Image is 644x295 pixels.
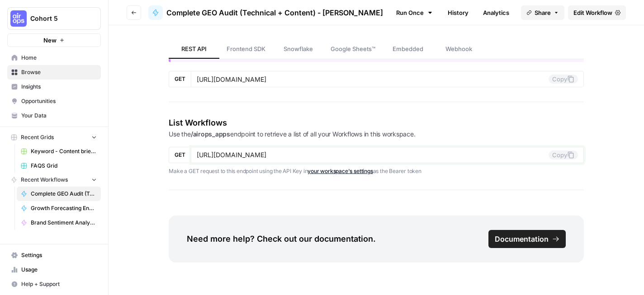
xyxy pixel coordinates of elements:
[7,7,101,30] button: Workspace: Cohort 5
[383,40,433,59] a: Embedded
[7,33,101,47] button: New
[31,147,97,155] span: Keyword - Content brief - Article (Airops builders) - [PERSON_NAME]
[17,159,101,173] a: FAQS Grid
[284,44,313,53] span: Snowflake
[21,68,97,76] span: Browse
[323,40,383,59] a: Google Sheets™
[21,266,97,274] span: Usage
[21,112,97,120] span: Your Data
[393,44,423,53] span: Embedded
[166,7,383,18] span: Complete GEO Audit (Technical + Content) - [PERSON_NAME]
[17,215,101,230] a: Brand Sentiment Analysis - [PERSON_NAME]
[549,75,578,84] button: Copy
[21,83,97,91] span: Insights
[181,44,207,53] span: REST API
[169,129,583,140] p: Use the endpoint to retrieve a list of all your Workflows in this workspace.
[521,5,564,20] button: Share
[433,40,484,59] a: Webhook
[7,94,101,108] a: Opportunities
[175,75,185,83] span: GET
[31,162,97,170] span: FAQS Grid
[21,133,54,141] span: Recent Grids
[7,131,101,144] button: Recent Grids
[21,251,97,259] span: Settings
[478,5,515,20] a: Analytics
[7,262,101,277] a: Usage
[21,280,97,288] span: Help + Support
[169,215,583,262] div: Need more help? Check out our documentation.
[549,150,578,159] button: Copy
[227,44,265,53] span: Frontend SDK
[30,14,85,23] span: Cohort 5
[31,219,97,227] span: Brand Sentiment Analysis - [PERSON_NAME]
[7,80,101,94] a: Insights
[445,44,472,53] span: Webhook
[191,130,230,138] strong: /airops_apps
[21,176,68,184] span: Recent Workflows
[7,51,101,65] a: Home
[43,36,57,45] span: New
[535,8,551,17] span: Share
[308,168,373,174] a: your workspace's settings
[273,40,323,59] a: Snowflake
[7,248,101,262] a: Settings
[175,151,185,159] span: GET
[495,234,549,244] span: Documentation
[169,167,583,176] p: Make a GET request to this endpoint using the API Key in as the Bearer token
[442,5,474,20] a: History
[31,190,97,198] span: Complete GEO Audit (Technical + Content) - [PERSON_NAME]
[17,201,101,215] a: Growth Forecasting Engine
[219,40,273,59] a: Frontend SDK
[17,144,101,159] a: Keyword - Content brief - Article (Airops builders) - [PERSON_NAME]
[488,230,566,248] a: Documentation
[169,40,219,59] a: REST API
[390,5,439,20] a: Run Once
[148,5,383,20] a: Complete GEO Audit (Technical + Content) - [PERSON_NAME]
[31,204,97,212] span: Growth Forecasting Engine
[7,173,101,187] button: Recent Workflows
[573,8,612,17] span: Edit Workflow
[21,54,97,62] span: Home
[7,277,101,291] button: Help + Support
[169,117,583,129] h4: List Workflows
[331,44,375,53] span: Google Sheets™
[7,65,101,80] a: Browse
[7,108,101,123] a: Your Data
[10,10,27,27] img: Cohort 5 Logo
[17,187,101,201] a: Complete GEO Audit (Technical + Content) - [PERSON_NAME]
[568,5,626,20] a: Edit Workflow
[21,97,97,105] span: Opportunities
